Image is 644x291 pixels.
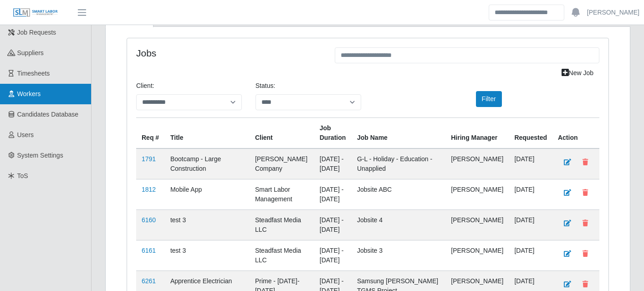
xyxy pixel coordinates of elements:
[509,179,552,209] td: [DATE]
[165,209,250,240] td: test 3
[165,240,250,271] td: test 3
[250,148,314,179] td: [PERSON_NAME] Company
[489,5,564,20] input: Search
[509,240,552,271] td: [DATE]
[352,117,445,148] th: Job Name
[17,49,44,56] span: Suppliers
[314,240,352,271] td: [DATE] - [DATE]
[250,117,314,148] th: Client
[250,209,314,240] td: Steadfast Media LLC
[17,29,56,36] span: Job Requests
[445,117,509,148] th: Hiring Manager
[165,148,250,179] td: Bootcamp - Large Construction
[552,117,599,148] th: Action
[17,131,34,138] span: Users
[17,152,63,159] span: System Settings
[142,155,156,163] a: 1791
[165,179,250,209] td: Mobile App
[314,148,352,179] td: [DATE] - [DATE]
[476,91,502,107] button: Filter
[136,117,165,148] th: Req #
[314,179,352,209] td: [DATE] - [DATE]
[17,70,50,77] span: Timesheets
[352,209,445,240] td: Jobsite 4
[142,247,156,254] a: 6161
[136,81,154,91] label: Client:
[13,8,58,18] img: SLM Logo
[509,148,552,179] td: [DATE]
[314,209,352,240] td: [DATE] - [DATE]
[509,209,552,240] td: [DATE]
[142,186,156,193] a: 1812
[556,65,599,81] a: New Job
[352,240,445,271] td: Jobsite 3
[509,117,552,148] th: Requested
[314,117,352,148] th: Job Duration
[445,209,509,240] td: [PERSON_NAME]
[445,148,509,179] td: [PERSON_NAME]
[250,240,314,271] td: Steadfast Media LLC
[17,90,41,97] span: Workers
[256,81,276,91] label: Status:
[250,179,314,209] td: Smart Labor Management
[142,216,156,224] a: 6160
[587,8,639,17] a: [PERSON_NAME]
[445,240,509,271] td: [PERSON_NAME]
[136,47,321,59] h4: Jobs
[142,277,156,285] a: 6261
[352,179,445,209] td: Jobsite ABC
[352,148,445,179] td: G-L - Holiday - Education - Unapplied
[17,172,28,179] span: ToS
[445,179,509,209] td: [PERSON_NAME]
[17,111,79,118] span: Candidates Database
[165,117,250,148] th: Title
